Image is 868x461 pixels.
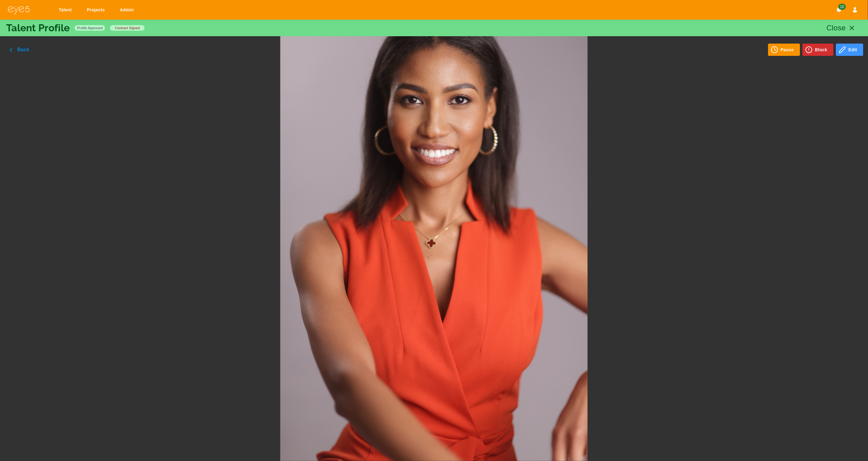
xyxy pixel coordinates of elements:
[83,4,111,16] a: Projects
[834,4,845,15] button: Notifications
[75,25,105,30] span: Profile Approved
[836,44,863,56] button: Edit
[823,21,862,35] button: Close
[768,44,800,56] button: Pause
[7,6,30,14] img: eye5
[5,44,36,56] button: Back
[838,4,846,10] span: 10
[803,44,834,56] button: Block
[6,23,70,33] p: Talent Profile
[55,4,78,16] a: Talent
[112,25,142,30] span: contract signed
[116,4,140,16] a: Admin
[827,22,846,33] p: Close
